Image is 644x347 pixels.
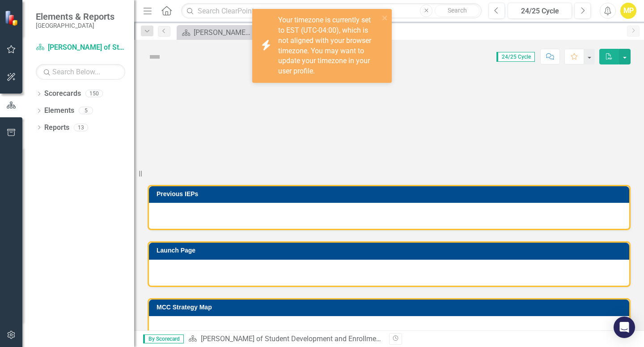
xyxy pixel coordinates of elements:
button: Search [435,4,479,17]
h3: Launch Page [157,247,625,254]
small: [GEOGRAPHIC_DATA] [36,22,114,29]
div: 24/25 Cycle [511,6,569,17]
img: ClearPoint Strategy [4,10,20,26]
a: [PERSON_NAME] of Student Development and Enrollment ([DATE]-[DATE]) [36,43,125,53]
input: Search ClearPoint... [181,3,482,19]
div: 5 [79,107,93,115]
a: Scorecards [44,89,81,99]
h3: MCC Strategy Map [157,304,625,311]
h3: Previous IEPs [157,191,625,197]
div: Your timezone is currently set to EST (UTC-04:00), which is not aligned with your browser timezon... [278,15,379,77]
a: Reports [44,123,69,133]
button: close [382,13,388,23]
div: 13 [74,124,88,131]
div: 150 [85,90,103,98]
span: By Scorecard [143,334,184,343]
input: Search Below... [36,64,125,80]
div: [PERSON_NAME] of Student Development and Enrollment IEP [194,27,253,38]
a: Elements [44,106,74,116]
span: Search [448,7,467,14]
a: [PERSON_NAME] of Student Development and Enrollment IEP [179,27,253,38]
div: Open Intercom Messenger [614,317,635,338]
button: 24/25 Cycle [508,3,572,19]
button: MP [620,3,636,19]
span: 24/25 Cycle [496,52,535,62]
div: » [188,334,382,344]
a: [PERSON_NAME] of Student Development and Enrollment ([DATE]-[DATE]) [201,334,433,343]
img: Not Defined [148,50,162,64]
span: Elements & Reports [36,11,114,22]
